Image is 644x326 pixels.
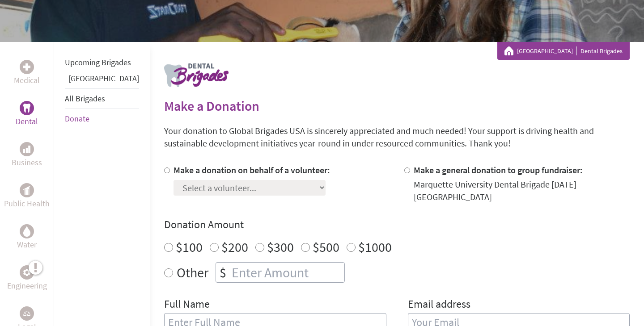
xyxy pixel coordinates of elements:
[164,63,229,87] img: logo-dental.png
[23,311,30,316] img: Legal Empowerment
[65,53,139,72] li: Upcoming Brigades
[517,46,577,55] a: [GEOGRAPHIC_DATA]
[20,306,34,321] div: Legal Empowerment
[23,269,30,276] img: Engineering
[216,263,230,282] div: $
[7,265,47,292] a: EngineeringEngineering
[221,238,248,255] label: $200
[65,72,139,88] li: Panama
[358,238,392,255] label: $1000
[20,142,34,156] div: Business
[164,297,210,313] label: Full Name
[414,164,583,176] label: Make a general donation to group fundraiser:
[7,280,47,292] p: Engineering
[12,142,42,169] a: BusinessBusiness
[408,297,470,313] label: Email address
[164,217,630,232] h4: Donation Amount
[177,262,208,283] label: Other
[20,224,34,238] div: Water
[68,73,139,84] a: [GEOGRAPHIC_DATA]
[20,183,34,197] div: Public Health
[20,101,34,115] div: Dental
[20,265,34,280] div: Engineering
[14,60,40,87] a: MedicalMedical
[23,63,30,71] img: Medical
[23,104,30,112] img: Dental
[14,74,40,87] p: Medical
[504,46,623,55] div: Dental Brigades
[414,178,630,203] div: Marquette University Dental Brigade [DATE] [GEOGRAPHIC_DATA]
[164,125,630,150] p: Your donation to Global Brigades USA is sincerely appreciated and much needed! Your support is dr...
[4,197,50,210] p: Public Health
[174,164,330,176] label: Make a donation on behalf of a volunteer:
[23,146,30,153] img: Business
[20,60,34,74] div: Medical
[23,226,30,236] img: Water
[16,115,38,128] p: Dental
[23,186,30,195] img: Public Health
[17,224,37,251] a: WaterWater
[267,238,294,255] label: $300
[17,238,37,251] p: Water
[313,238,339,255] label: $500
[4,183,50,210] a: Public HealthPublic Health
[16,101,38,128] a: DentalDental
[65,113,89,124] a: Donate
[65,57,131,67] a: Upcoming Brigades
[65,88,139,109] li: All Brigades
[12,156,42,169] p: Business
[65,109,139,129] li: Donate
[176,238,203,255] label: $100
[65,93,105,104] a: All Brigades
[164,98,630,114] h2: Make a Donation
[230,263,344,282] input: Enter Amount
